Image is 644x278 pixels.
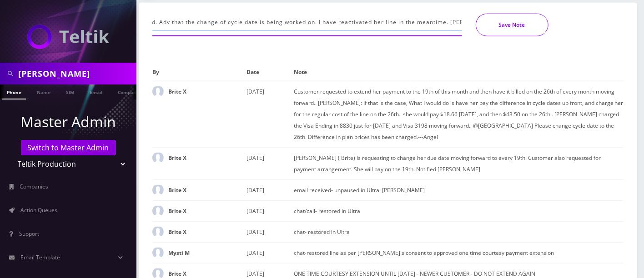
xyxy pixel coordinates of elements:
strong: Brite X [168,228,186,236]
strong: Brite X [168,186,186,194]
button: Save Note [476,14,548,36]
strong: Brite X [168,207,186,215]
input: Enter Text [152,14,462,31]
td: chat- restored in Ultra [294,221,624,242]
input: Search in Company [18,65,134,82]
a: Email [85,84,107,99]
a: Company [113,84,144,99]
td: chat/call- restored in Ultra [294,200,624,221]
a: Name [32,84,55,99]
td: chat-restored line as per [PERSON_NAME]'s consent to approved one time courtesy payment extension [294,242,624,263]
a: Phone [2,84,26,99]
th: Note [294,64,624,81]
strong: Brite X [168,270,186,278]
strong: Brite X [168,88,186,95]
td: [DATE] [247,221,294,242]
span: Email Template [20,253,60,261]
strong: Mysti M [168,249,190,257]
td: [PERSON_NAME] ( Brite) is requesting to change her due date moving forward to every 19th. Custome... [294,147,624,179]
td: [DATE] [247,81,294,147]
strong: Brite X [168,154,186,162]
img: Teltik Production [27,25,109,49]
td: [DATE] [247,242,294,263]
th: By [152,64,247,81]
td: email received- unpaused in Ultra. [PERSON_NAME] [294,179,624,200]
td: Customer requested to extend her payment to the 19th of this month and then have it billed on the... [294,81,624,147]
span: Support [19,230,39,238]
th: Date [247,64,294,81]
a: Switch to Master Admin [21,140,116,155]
span: Companies [20,183,49,190]
span: Action Queues [20,206,57,214]
td: [DATE] [247,200,294,221]
td: [DATE] [247,147,294,179]
td: [DATE] [247,179,294,200]
a: SIM [61,84,79,99]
